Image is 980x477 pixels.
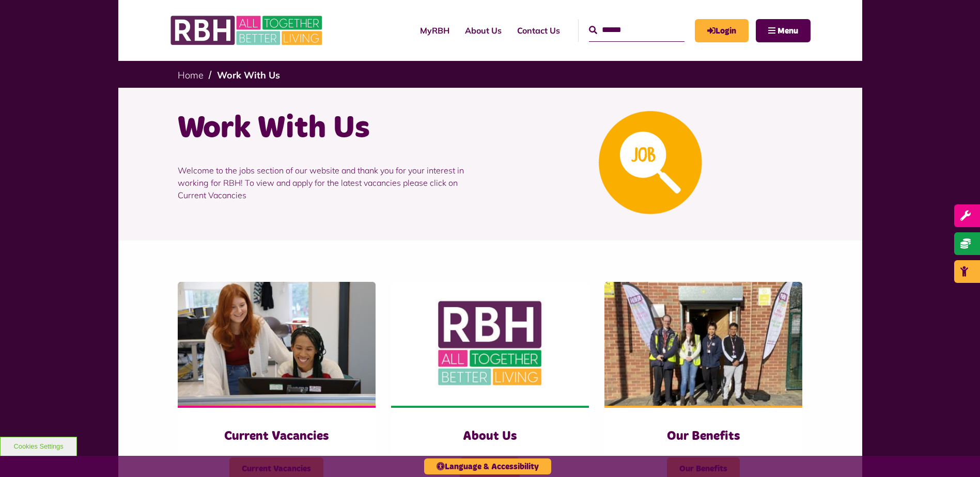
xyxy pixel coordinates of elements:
[599,111,702,214] img: Looking For A Job
[198,428,355,444] h3: Current Vacancies
[934,431,980,477] iframe: Netcall Web Assistant for live chat
[412,428,568,444] h3: About Us
[457,17,509,44] a: About Us
[178,149,483,217] p: Welcome to the jobs section of our website and thank you for your interest in working for RBH! To...
[777,27,798,35] span: Menu
[625,428,782,444] h3: Our Benefits
[178,282,376,406] img: IMG 1470
[178,69,204,81] a: Home
[217,69,280,81] a: Work With Us
[695,19,749,42] a: MyRBH
[424,458,551,474] button: Language & Accessibility
[170,10,325,51] img: RBH
[756,19,811,42] button: Navigation
[509,17,568,44] a: Contact Us
[178,108,483,149] h1: Work With Us
[604,282,802,406] img: Dropinfreehold2
[412,17,457,44] a: MyRBH
[391,282,589,406] img: RBH Logo Social Media 480X360 (1)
